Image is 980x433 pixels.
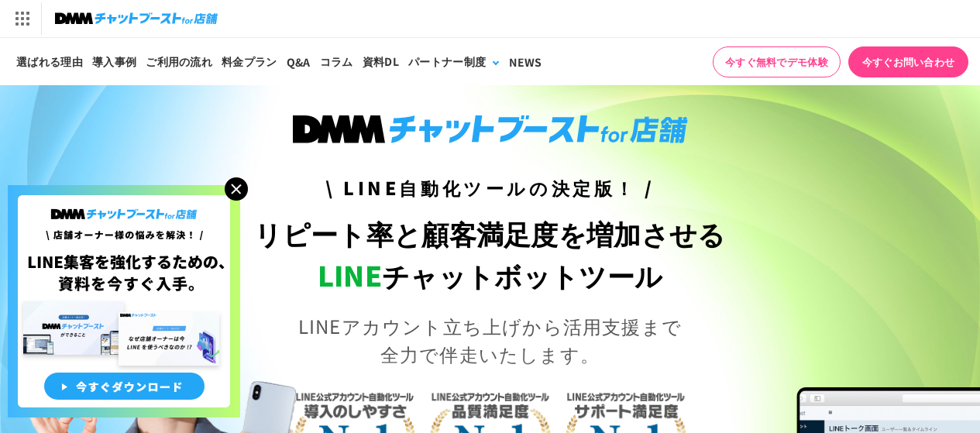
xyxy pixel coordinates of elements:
a: Q&A [282,38,315,85]
img: 店舗オーナー様の悩みを解決!LINE集客を狂化するための資料を今すぐ入手! [8,185,240,418]
a: コラム [315,38,358,85]
h1: リピート率と顧客満足度を増加させる チャットボットツール [245,213,735,297]
a: 店舗オーナー様の悩みを解決!LINE集客を狂化するための資料を今すぐ入手! [8,185,240,204]
img: サービス [2,2,41,35]
a: ご利用の流れ [141,38,217,85]
span: LINE [318,255,382,294]
p: LINEアカウント立ち上げから活用支援まで 全力で伴走いたします。 [245,312,735,368]
a: 料金プラン [217,38,282,85]
a: NEWS [504,38,546,85]
div: パートナー制度 [408,53,486,70]
a: 資料DL [358,38,404,85]
a: 選ばれる理由 [12,38,88,85]
a: 今すぐお問い合わせ [848,46,968,77]
h3: \ LINE自動化ツールの決定版！ / [245,174,735,201]
a: 導入事例 [88,38,141,85]
a: 今すぐ無料でデモ体験 [713,46,841,77]
img: チャットブーストfor店舗 [55,8,218,29]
